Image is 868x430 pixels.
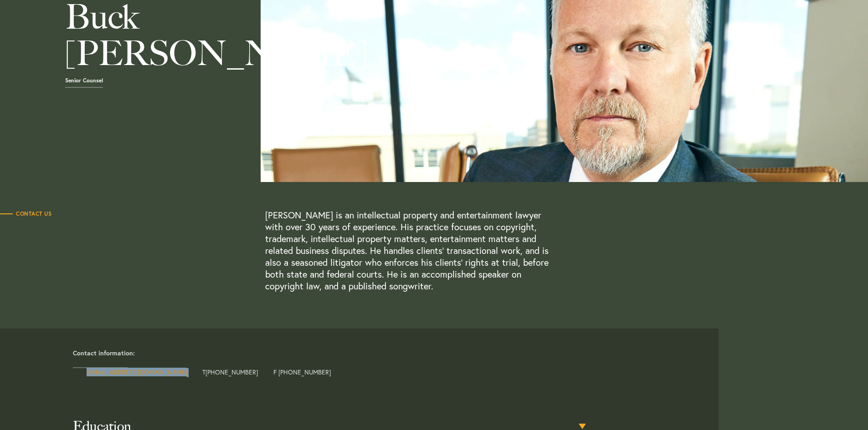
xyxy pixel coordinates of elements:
[87,368,187,376] a: [EMAIL_ADDRESS][DOMAIN_NAME]
[73,349,135,357] strong: Contact information:
[202,369,258,375] span: T
[265,209,557,292] p: [PERSON_NAME] is an intellectual property and entertainment lawyer with over 30 years of experien...
[273,369,331,375] span: F [PHONE_NUMBER]
[205,368,258,376] a: [PHONE_NUMBER]
[65,78,103,88] span: Senior Counsel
